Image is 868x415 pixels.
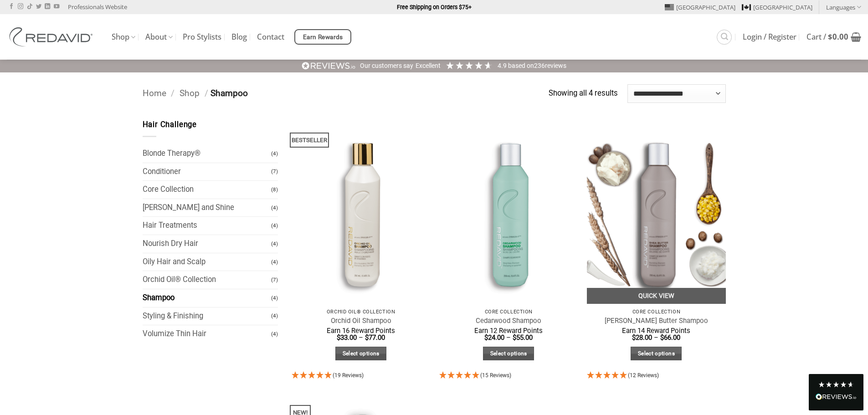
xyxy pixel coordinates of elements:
[143,199,272,217] a: [PERSON_NAME] and Shine
[632,333,652,342] bdi: 28.00
[632,333,636,342] span: $
[271,272,278,288] span: (7)
[506,333,511,342] span: –
[717,30,732,45] a: Search
[627,84,726,102] select: Shop order
[416,61,441,71] div: Excellent
[806,27,861,47] a: View cart
[513,333,516,342] span: $
[806,33,848,41] span: Cart /
[484,333,488,342] span: $
[628,372,659,379] span: (12 Reviews)
[143,120,197,129] span: Hair Challenge
[365,333,385,342] bdi: 77.00
[271,200,278,216] span: (4)
[549,87,618,100] p: Showing all 4 results
[483,347,534,361] a: Select options for “Cedarwood Shampoo”
[365,333,369,342] span: $
[143,253,272,271] a: Oily Hair and Scalp
[828,31,848,42] bdi: 0.00
[816,394,857,400] img: REVIEWS.io
[292,370,431,382] div: 4.95 Stars - 19 Reviews
[480,372,511,379] span: (15 Reviews)
[180,88,200,98] a: Shop
[333,372,364,379] span: (19 Reviews)
[205,88,208,98] span: /
[271,236,278,252] span: (4)
[818,381,854,388] div: 4.9 Stars
[143,307,272,325] a: Styling & Finishing
[605,317,708,325] a: [PERSON_NAME] Butter Shampoo
[271,164,278,179] span: (7)
[360,61,413,71] div: Our customers say
[587,370,726,382] div: 4.92 Stars - 12 Reviews
[444,309,574,315] p: Core Collection
[513,333,533,342] bdi: 55.00
[271,308,278,324] span: (4)
[292,119,431,304] img: REDAVID Orchid Oil Shampoo
[143,235,272,253] a: Nourish Dry Hair
[9,4,14,10] a: Follow on Facebook
[335,347,386,361] a: Select options for “Orchid Oil Shampoo”
[591,309,721,315] p: Core Collection
[545,62,566,69] span: reviews
[327,327,395,335] span: Earn 16 Reward Points
[809,374,863,410] div: Read All Reviews
[271,218,278,234] span: (4)
[742,0,812,14] a: [GEOGRAPHIC_DATA]
[828,31,832,42] span: $
[45,4,50,10] a: Follow on LinkedIn
[145,28,173,46] a: About
[257,29,284,45] a: Contact
[271,326,278,342] span: (4)
[143,325,272,343] a: Volumize Thin Hair
[7,27,98,46] img: REDAVID Salon Products | United States
[143,163,272,181] a: Conditioner
[743,33,796,41] span: Login / Register
[498,62,508,69] span: 4.9
[660,333,680,342] bdi: 66.00
[359,333,363,342] span: –
[631,347,682,361] a: Select options for “Shea Butter Shampoo”
[816,392,857,404] div: Read All Reviews
[587,119,726,304] img: REDAVID Shea Butter Shampoo
[665,0,735,14] a: [GEOGRAPHIC_DATA]
[231,29,247,45] a: Blog
[476,317,541,325] a: Cedarwood Shampoo
[302,61,355,70] img: REVIEWS.io
[331,317,391,325] a: Orchid Oil Shampoo
[143,145,272,163] a: Blonde Therapy®
[171,88,175,98] span: /
[397,4,472,10] strong: Free Shipping on Orders $75+
[143,88,166,98] a: Home
[183,29,221,45] a: Pro Stylists
[337,333,340,342] span: $
[337,333,357,342] bdi: 33.00
[271,254,278,270] span: (4)
[826,0,861,14] a: Languages
[143,87,549,101] nav: Breadcrumb
[18,4,23,10] a: Follow on Instagram
[143,271,272,289] a: Orchid Oil® Collection
[294,29,351,45] a: Earn Rewards
[271,146,278,162] span: (4)
[534,62,545,69] span: 236
[143,181,272,199] a: Core Collection
[660,333,664,342] span: $
[143,217,272,235] a: Hair Treatments
[143,289,272,307] a: Shampoo
[587,288,726,304] a: Quick View
[622,327,690,335] span: Earn 14 Reward Points
[27,4,32,10] a: Follow on TikTok
[303,32,343,42] span: Earn Rewards
[271,182,278,198] span: (8)
[54,4,59,10] a: Follow on YouTube
[36,4,41,10] a: Follow on Twitter
[439,370,578,382] div: 4.93 Stars - 15 Reviews
[112,28,135,46] a: Shop
[296,309,426,315] p: Orchid Oil® Collection
[474,327,543,335] span: Earn 12 Reward Points
[439,119,578,304] img: REDAVID Cedarwood Shampoo - 1
[654,333,658,342] span: –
